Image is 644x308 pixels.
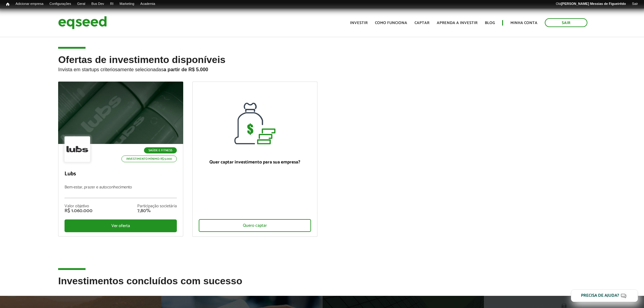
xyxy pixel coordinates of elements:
[199,159,311,165] p: Quer captar investimento para sua empresa?
[629,2,641,6] a: Sair
[137,204,177,208] div: Participação societária
[199,219,311,232] div: Quero captar
[58,54,586,82] h2: Ofertas de investimento disponíveis
[510,21,537,25] a: Minha conta
[65,208,93,213] div: R$ 1.060.000
[415,21,429,25] a: Captar
[65,204,93,208] div: Valor objetivo
[65,185,177,198] p: Bem-estar, prazer e autoconhecimento
[58,82,183,236] a: Saúde e Fitness Investimento mínimo: R$ 5.000 Lubs Bem-estar, prazer e autoconhecimento Valor obj...
[58,276,586,296] h2: Investimentos concluídos com sucesso
[58,65,586,72] p: Invista em startups criteriosamente selecionadas
[137,208,177,213] div: 7,80%
[350,21,368,25] a: Investir
[58,15,107,31] img: EqSeed
[65,219,177,232] div: Ver oferta
[553,2,629,6] a: Olá[PERSON_NAME] Messias de Figueirêdo
[65,171,177,177] p: Lubs
[12,2,47,6] a: Adicionar empresa
[192,82,317,237] a: Quer captar investimento para sua empresa? Quero captar
[107,2,117,6] a: RI
[47,2,74,6] a: Configurações
[137,2,158,6] a: Academia
[117,2,137,6] a: Marketing
[144,147,177,153] p: Saúde e Fitness
[437,21,478,25] a: Aprenda a investir
[121,156,177,162] p: Investimento mínimo: R$ 5.000
[74,2,88,6] a: Geral
[545,18,587,27] a: Sair
[88,2,107,6] a: Bus Dev
[561,2,626,5] strong: [PERSON_NAME] Messias de Figueirêdo
[375,21,407,25] a: Como funciona
[163,67,208,72] strong: a partir de R$ 5.000
[485,21,495,25] a: Blog
[6,2,9,6] span: Início
[3,2,12,7] a: Início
